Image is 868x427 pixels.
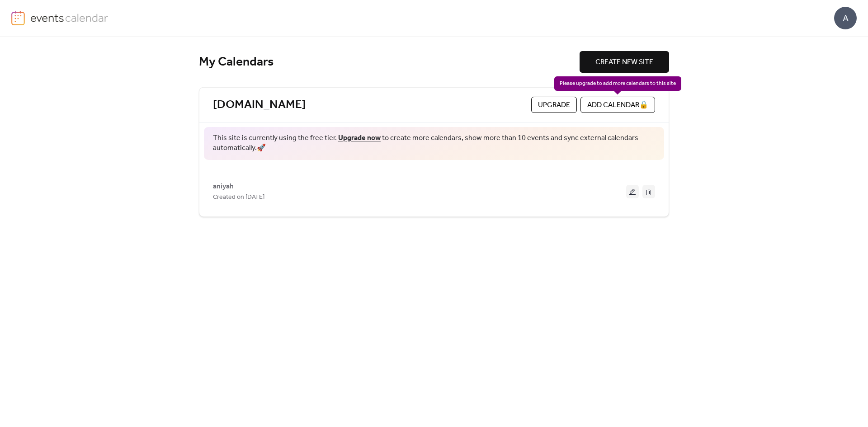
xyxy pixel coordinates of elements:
[213,181,234,192] span: aniyah
[554,76,681,91] span: Please upgrade to add more calendars to this site
[580,51,669,73] button: CREATE NEW SITE
[30,11,108,24] img: logo-type
[595,57,653,68] span: CREATE NEW SITE
[199,54,580,70] div: My Calendars
[531,97,577,113] button: Upgrade
[213,133,655,154] span: This site is currently using the free tier. to create more calendars, show more than 10 events an...
[11,11,25,25] img: logo
[338,131,381,145] a: Upgrade now
[213,192,264,203] span: Created on [DATE]
[538,100,570,111] span: Upgrade
[213,98,306,113] a: [DOMAIN_NAME]
[213,184,234,189] a: aniyah
[834,7,857,29] div: A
